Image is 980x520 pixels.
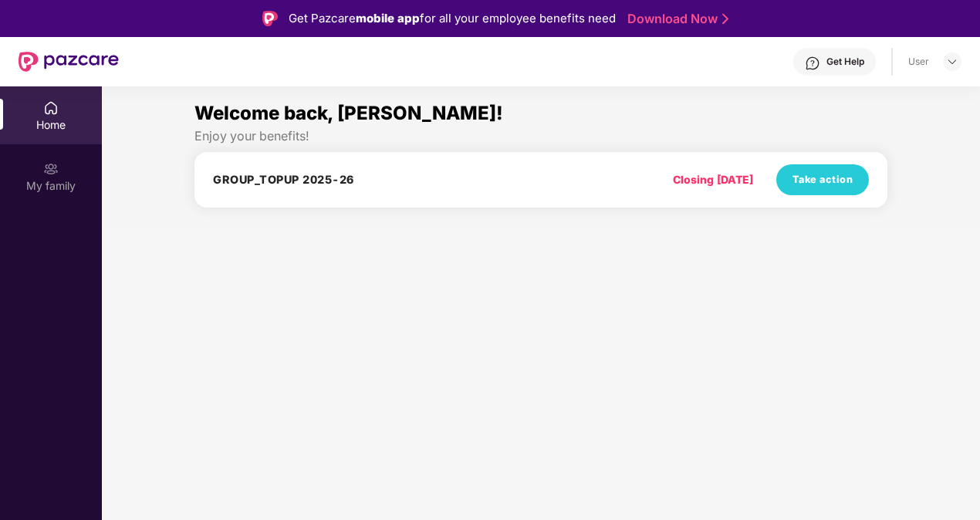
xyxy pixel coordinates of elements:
img: svg+xml;base64,PHN2ZyBpZD0iSGVscC0zMngzMiIgeG1sbnM9Imh0dHA6Ly93d3cudzMub3JnLzIwMDAvc3ZnIiB3aWR0aD... [805,56,820,71]
a: Download Now [627,11,724,27]
button: Take action [776,164,869,195]
h4: GROUP_TOPUP 2025-26 [213,172,354,187]
div: User [908,56,929,68]
strong: mobile app [356,11,420,25]
span: Take action [792,172,853,187]
img: Stroke [722,11,728,27]
div: Get Help [826,56,864,68]
div: Get Pazcare for all your employee benefits need [289,9,616,28]
img: Logo [262,11,278,26]
img: svg+xml;base64,PHN2ZyBpZD0iRHJvcGRvd24tMzJ4MzIiIHhtbG5zPSJodHRwOi8vd3d3LnczLm9yZy8yMDAwL3N2ZyIgd2... [946,56,958,68]
div: Closing [DATE] [673,171,753,188]
img: svg+xml;base64,PHN2ZyBpZD0iSG9tZSIgeG1sbnM9Imh0dHA6Ly93d3cudzMub3JnLzIwMDAvc3ZnIiB3aWR0aD0iMjAiIG... [43,100,59,116]
img: New Pazcare Logo [19,52,119,72]
div: Enjoy your benefits! [194,128,887,144]
span: Welcome back, [PERSON_NAME]! [194,102,503,124]
img: svg+xml;base64,PHN2ZyB3aWR0aD0iMjAiIGhlaWdodD0iMjAiIHZpZXdCb3g9IjAgMCAyMCAyMCIgZmlsbD0ibm9uZSIgeG... [43,161,59,177]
